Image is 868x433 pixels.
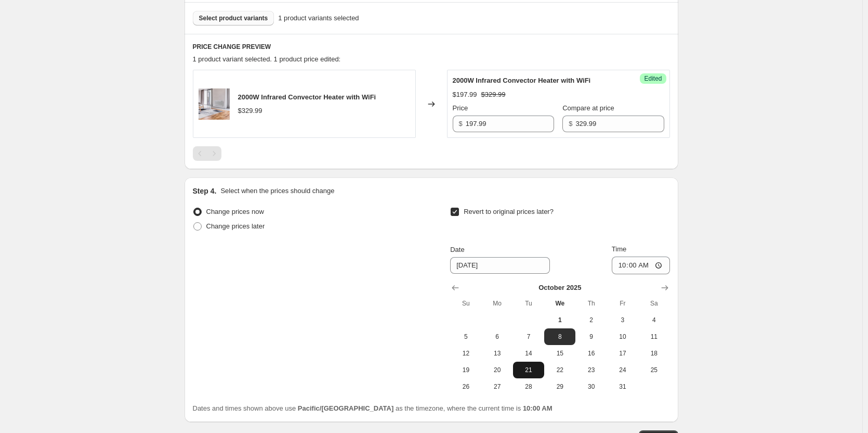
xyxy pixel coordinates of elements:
[482,362,513,378] button: Monday October 20 2025
[450,246,464,253] span: Date
[454,349,477,358] span: 12
[607,312,638,328] button: Friday October 3 2025
[517,383,540,391] span: 28
[611,349,634,358] span: 17
[450,257,550,274] input: 10/1/2025
[238,106,262,116] div: $329.99
[575,312,607,328] button: Thursday October 2 2025
[486,383,509,391] span: 27
[544,378,575,395] button: Wednesday October 29 2025
[548,349,571,358] span: 15
[482,345,513,362] button: Monday October 13 2025
[486,366,509,374] span: 20
[454,366,477,374] span: 19
[580,383,602,391] span: 30
[575,345,607,362] button: Thursday October 16 2025
[575,328,607,345] button: Thursday October 9 2025
[206,208,264,215] span: Change prices now
[193,55,341,63] span: 1 product variant selected. 1 product price edited:
[580,349,602,358] span: 16
[193,146,221,161] nav: Pagination
[607,295,638,312] th: Friday
[544,295,575,312] th: Wednesday
[638,345,669,362] button: Saturday October 18 2025
[454,383,477,391] span: 26
[513,295,544,312] th: Tuesday
[450,378,481,395] button: Sunday October 26 2025
[548,333,571,341] span: 8
[544,328,575,345] button: Wednesday October 8 2025
[193,404,553,412] span: Dates and times shown above use as the timezone, where the current time is
[580,333,602,341] span: 9
[513,345,544,362] button: Tuesday October 14 2025
[523,404,553,412] b: 10:00 AM
[607,345,638,362] button: Friday October 17 2025
[612,257,670,274] input: 12:00
[486,349,509,358] span: 13
[481,90,506,100] strike: $329.99
[513,328,544,345] button: Tuesday October 7 2025
[642,316,665,324] span: 4
[450,362,481,378] button: Sunday October 19 2025
[580,366,602,374] span: 23
[611,366,634,374] span: 24
[575,295,607,312] th: Thursday
[453,90,477,100] div: $197.99
[580,299,602,308] span: Th
[459,120,463,128] span: $
[548,383,571,391] span: 29
[513,378,544,395] button: Tuesday October 28 2025
[454,299,477,308] span: Su
[638,328,669,345] button: Saturday October 11 2025
[517,349,540,358] span: 14
[193,186,217,196] h2: Step 4.
[482,295,513,312] th: Monday
[580,316,602,324] span: 2
[544,362,575,378] button: Wednesday October 22 2025
[298,404,393,412] b: Pacific/[GEOGRAPHIC_DATA]
[486,333,509,341] span: 6
[464,208,554,215] span: Revert to original prices later?
[482,378,513,395] button: Monday October 27 2025
[453,104,468,112] span: Price
[569,120,572,128] span: $
[544,312,575,328] button: Today Wednesday October 1 2025
[517,299,540,308] span: Tu
[220,186,334,196] p: Select when the prices should change
[513,362,544,378] button: Tuesday October 21 2025
[517,333,540,341] span: 7
[548,366,571,374] span: 22
[642,299,665,308] span: Sa
[611,299,634,308] span: Fr
[642,333,665,341] span: 11
[450,295,481,312] th: Sunday
[607,328,638,345] button: Friday October 10 2025
[238,93,376,101] span: 2000W Infrared Convector Heater with WiFi
[278,13,359,23] span: 1 product variants selected
[450,345,481,362] button: Sunday October 12 2025
[607,378,638,395] button: Friday October 31 2025
[612,245,626,253] span: Time
[638,362,669,378] button: Saturday October 25 2025
[193,11,274,26] button: Select product variants
[657,281,672,295] button: Show next month, November 2025
[638,312,669,328] button: Saturday October 4 2025
[562,104,614,112] span: Compare at price
[638,295,669,312] th: Saturday
[611,316,634,324] span: 3
[548,316,571,324] span: 1
[482,328,513,345] button: Monday October 6 2025
[575,378,607,395] button: Thursday October 30 2025
[548,299,571,308] span: We
[193,43,670,51] h6: PRICE CHANGE PREVIEW
[644,74,662,83] span: Edited
[517,366,540,374] span: 21
[607,362,638,378] button: Friday October 24 2025
[575,362,607,378] button: Thursday October 23 2025
[453,77,591,84] span: 2000W Infrared Convector Heater with WiFi
[544,345,575,362] button: Wednesday October 15 2025
[611,333,634,341] span: 10
[486,299,509,308] span: Mo
[199,88,230,120] img: Untitleddesign_2_80x.png
[611,383,634,391] span: 31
